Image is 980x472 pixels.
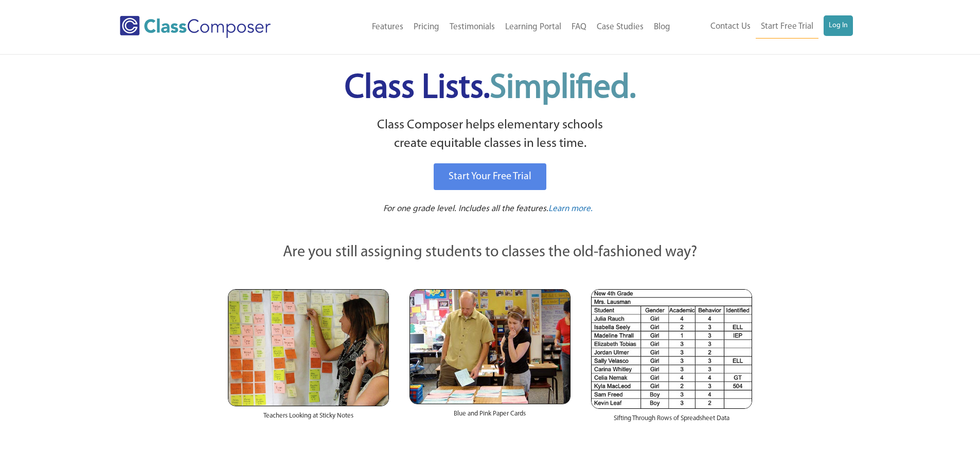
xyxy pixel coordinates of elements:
span: Start Your Free Trial [449,172,531,182]
div: Blue and Pink Paper Cards [409,404,571,429]
img: Teachers Looking at Sticky Notes [228,289,389,406]
img: Blue and Pink Paper Cards [409,289,571,404]
p: Are you still assigning students to classes the old-fashioned way? [228,241,753,264]
img: Class Composer [120,16,271,38]
a: Features [367,16,408,39]
a: FAQ [566,16,592,39]
nav: Header Menu [313,16,675,39]
a: Learning Portal [500,16,566,39]
a: Log In [824,15,853,36]
a: Start Your Free Trial [434,163,546,190]
img: Spreadsheets [591,289,752,409]
span: For one grade level. Includes all the features. [383,204,548,213]
a: Start Free Trial [756,15,818,39]
a: Pricing [408,16,444,39]
a: Contact Us [705,15,756,38]
span: Simplified. [490,72,636,105]
div: Teachers Looking at Sticky Notes [228,406,389,431]
div: Sifting Through Rows of Spreadsheet Data [591,409,752,433]
nav: Header Menu [675,15,853,39]
span: Learn more. [548,204,593,213]
a: Learn more. [548,203,593,216]
a: Blog [649,16,675,39]
a: Testimonials [444,16,500,39]
a: Case Studies [592,16,649,39]
span: Class Lists. [345,72,636,105]
p: Class Composer helps elementary schools create equitable classes in less time. [226,116,754,154]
